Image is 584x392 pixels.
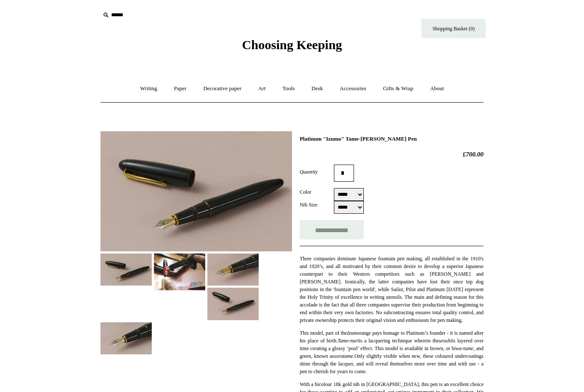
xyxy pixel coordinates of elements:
i: urushi [439,338,452,344]
a: Writing [133,77,165,100]
a: Paper [166,77,195,100]
a: Shopping Basket (0) [422,19,486,38]
span: Choosing Keeping [242,38,342,52]
i: Tame-nuri [338,338,359,344]
img: Platinum "Izumo" Tame-nuri Fountain Pen [207,253,259,286]
a: Tools [275,77,303,100]
img: Platinum "Izumo" Tame-nuri Fountain Pen [100,322,152,354]
a: Decorative paper [196,77,249,100]
h1: Platinum "Izumo" Tame-[PERSON_NAME] Pen [300,136,484,142]
img: Platinum "Izumo" Tame-nuri Fountain Pen [207,288,259,320]
p: This model, part of the range pays homage to Platinum’s founder - it is named after his place of ... [300,329,484,375]
i: Izumo [347,330,360,336]
i: iwa-tame [454,345,473,351]
img: Platinum "Izumo" Tame-nuri Fountain Pen [100,253,152,286]
a: Gifts & Wrap [375,77,421,100]
label: Nib Size [300,201,334,209]
a: Art [251,77,273,100]
a: Choosing Keeping [242,44,342,50]
span: Three companies dominate Japanese fountain pen making, all established in the 1910's and 1920’s, ... [300,256,484,323]
label: Quantity [300,168,334,176]
h2: £700.00 [300,150,484,158]
label: Color [300,188,334,196]
a: About [422,77,452,100]
em: soratame. [334,353,354,359]
img: Platinum "Izumo" Tame-nuri Fountain Pen [100,131,292,251]
a: Desk [304,77,331,100]
img: Platinum "Izumo" Tame-nuri Fountain Pen [154,253,205,290]
a: Accessories [332,77,374,100]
